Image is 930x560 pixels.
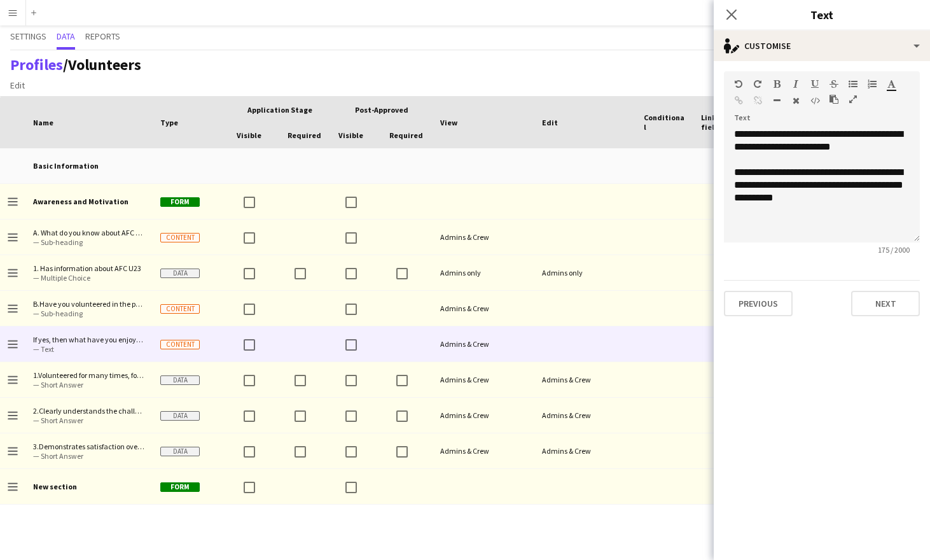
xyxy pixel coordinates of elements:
span: Conditional [644,113,686,132]
span: — Short Answer [33,451,145,461]
div: Admins & Crew [433,291,534,326]
span: Required [389,130,423,140]
span: 2.Clearly understands the challenges of volunteering [33,406,145,416]
button: Clear Formatting [791,95,800,106]
h1: / [10,55,141,74]
span: Settings [10,32,46,41]
button: Fullscreen [849,94,857,104]
span: Data [160,269,200,278]
span: Name [33,118,53,127]
button: Underline [810,79,819,89]
span: — Short Answer [33,380,145,389]
span: 175 / 2000 [868,245,920,255]
button: Text Color [887,79,896,89]
a: Profiles [10,55,63,74]
span: Data [57,32,75,41]
span: View [440,118,457,127]
span: Form [160,197,200,207]
button: HTML Code [810,95,819,106]
div: Admins & Crew [433,326,534,361]
span: Volunteers [68,55,141,74]
div: Admins only [433,255,534,290]
span: If yes, then what have you enjoyed most about previous [DEMOGRAPHIC_DATA] work? If no, what activ... [33,335,145,344]
span: Type [160,118,178,127]
div: Admins only [534,255,636,290]
button: Next [851,291,920,316]
div: Admins & Crew [534,398,636,433]
span: Linked field [701,113,743,132]
span: B.Have you volunteered in the past? [33,299,145,309]
button: Previous [724,291,793,316]
span: Reports [85,32,120,41]
span: Visible [338,130,363,140]
div: Admins & Crew [534,362,636,397]
button: Strikethrough [829,79,838,89]
button: Undo [734,79,743,89]
span: Post-Approved [355,105,408,115]
span: Content [160,233,200,242]
button: Italic [791,79,800,89]
span: 3.Demonstrates satisfaction over previous volunteering job/activities [33,442,145,451]
span: A. What do you know about AFC U23? [33,228,145,237]
button: Horizontal Line [772,95,781,106]
h3: Text [714,6,930,23]
div: Admins & Crew [433,433,534,468]
span: 1.Volunteered for many times, for different projects/organizations [33,370,145,380]
span: — Text [33,344,145,354]
span: Visible [237,130,261,140]
span: — Sub-heading [33,237,145,247]
b: Awareness and Motivation [33,197,128,206]
div: Admins & Crew [433,398,534,433]
span: — Sub-heading [33,309,145,318]
span: Required [288,130,321,140]
span: Application stage [247,105,312,115]
span: — Short Answer [33,416,145,425]
a: Edit [5,77,30,94]
div: Customise [714,31,930,61]
span: Edit [542,118,558,127]
span: — Multiple Choice [33,273,145,283]
span: Data [160,411,200,421]
div: Admins & Crew [433,220,534,255]
b: New section [33,482,77,491]
span: Form [160,482,200,492]
button: Bold [772,79,781,89]
span: 1. Has information about AFC U23 [33,263,145,273]
button: Paste as plain text [829,94,838,104]
span: Data [160,447,200,456]
div: Admins & Crew [433,362,534,397]
span: Data [160,375,200,385]
span: Content [160,304,200,314]
span: Edit [10,80,25,91]
button: Redo [753,79,762,89]
b: Basic Information [33,161,99,171]
div: Admins & Crew [534,433,636,468]
span: Content [160,340,200,349]
button: Unordered List [849,79,857,89]
button: Ordered List [868,79,877,89]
